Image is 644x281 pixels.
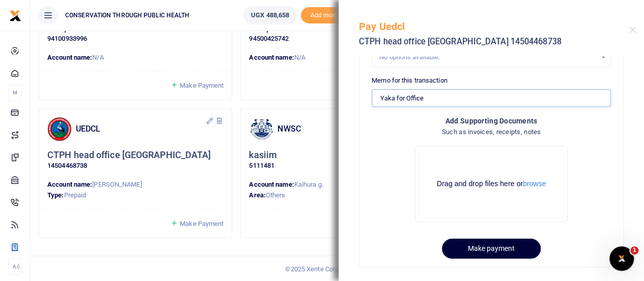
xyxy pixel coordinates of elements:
[523,180,546,187] button: browse
[47,149,223,171] div: Click to update
[47,22,223,44] div: Click to update
[251,10,289,20] span: UGX 488,658
[294,54,305,61] span: N/A
[9,10,21,22] img: logo-small
[249,54,294,61] strong: Account name:
[359,37,629,47] h5: CTPH head office [GEOGRAPHIC_DATA] 14504468738
[372,115,611,126] h4: Add supporting Documents
[372,89,611,107] input: Enter extra information
[249,149,277,161] h5: kasiim
[249,191,266,199] strong: Area:
[249,181,294,188] strong: Account name:
[9,11,21,19] a: logo-small logo-large logo-large
[171,218,223,229] a: Make Payment
[630,246,638,254] span: 1
[171,80,223,91] a: Make Payment
[249,149,425,171] div: Click to update
[47,191,64,199] strong: Type:
[301,11,352,18] a: Add money
[64,191,87,199] span: Prepaid
[180,82,223,89] span: Make Payment
[415,146,568,222] div: File Uploader
[243,6,297,24] a: UGX 488,658
[301,7,352,24] li: Toup your wallet
[239,6,301,24] li: Wallet ballance
[8,258,22,275] li: Ac
[92,54,103,61] span: N/A
[180,220,223,227] span: Make Payment
[47,149,211,161] h5: CTPH head office [GEOGRAPHIC_DATA]
[61,11,193,20] span: CONSERVATION THROUGH PUBLIC HEALTH
[47,54,92,61] strong: Account name:
[294,181,323,188] span: Kaihura.g.
[301,7,352,24] span: Add money
[92,181,142,188] span: [PERSON_NAME]
[266,191,286,199] span: Others
[379,52,596,62] div: No options available.
[629,27,636,33] button: Close
[359,20,629,33] h5: Pay Uedcl
[8,84,22,101] li: M
[47,181,92,188] strong: Account name:
[372,126,611,138] h4: Such as invoices, receipts, notes
[249,34,425,44] p: 94500425742
[419,179,563,189] div: Drag and drop files here or
[47,161,223,171] p: 14504468738
[47,34,223,44] p: 94100933996
[442,239,541,259] button: Make payment
[249,22,425,44] div: Click to update
[249,161,425,171] p: 5111481
[277,123,407,135] h4: NWSC
[609,246,634,271] iframe: Intercom live chat
[76,123,206,135] h4: UEDCL
[372,75,447,86] label: Memo for this transaction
